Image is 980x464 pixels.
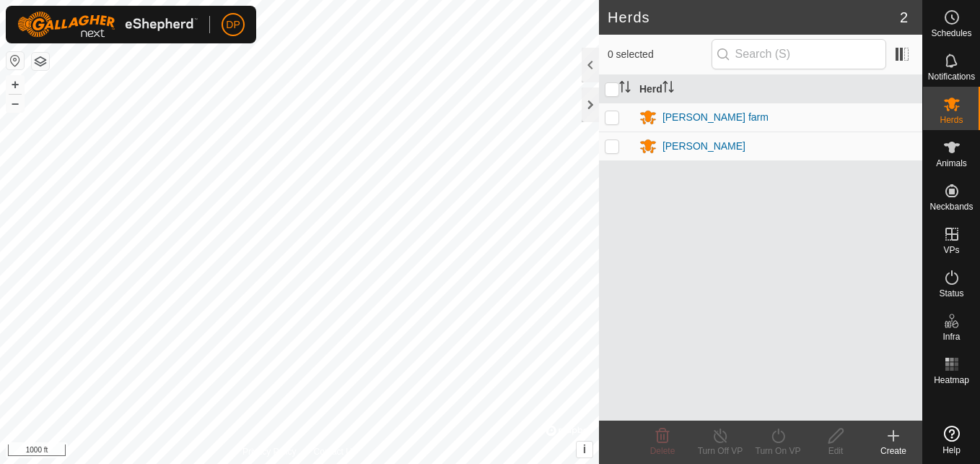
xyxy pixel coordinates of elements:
[942,446,961,455] span: Help
[928,72,975,81] span: Notifications
[662,139,745,154] div: [PERSON_NAME]
[226,17,240,33] span: DP
[942,332,960,341] span: Infra
[943,246,959,254] span: VPs
[17,12,198,38] img: Gallagher Logo
[691,444,749,457] div: Turn Off VP
[608,47,712,62] span: 0 selected
[939,289,963,298] span: Status
[634,75,922,103] th: Herd
[900,7,908,28] span: 2
[650,446,675,456] span: Delete
[749,444,807,457] div: Turn On VP
[923,420,980,460] a: Help
[712,39,886,69] input: Search (S)
[32,53,49,70] button: Map Layers
[6,76,24,93] button: +
[865,444,922,457] div: Create
[583,443,586,455] span: i
[6,95,24,112] button: –
[314,445,356,458] a: Contact Us
[577,442,592,457] button: i
[929,202,973,211] span: Neckbands
[608,9,900,26] h2: Herds
[242,445,297,458] a: Privacy Policy
[934,376,969,384] span: Heatmap
[662,83,674,95] p-sorticon: Activate to sort
[662,110,769,125] div: [PERSON_NAME] farm
[6,52,24,69] button: Reset Map
[936,159,967,168] span: Animals
[619,83,631,95] p-sorticon: Activate to sort
[807,444,865,457] div: Edit
[931,29,971,38] span: Schedules
[940,116,963,124] span: Herds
